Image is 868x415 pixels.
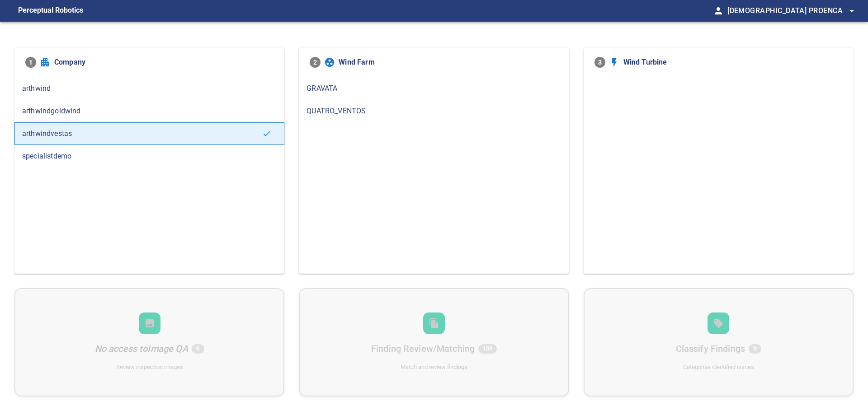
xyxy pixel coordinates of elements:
span: specialistdemo [22,151,277,162]
span: Wind Turbine [623,57,843,68]
div: GRAVATA [299,77,569,100]
span: QUATRO_VENTOS [307,106,561,117]
span: 2 [310,57,321,68]
span: arrow_drop_down [846,5,857,16]
span: GRAVATA [307,83,561,94]
span: Company [54,57,274,68]
span: [DEMOGRAPHIC_DATA] Proenca [727,5,857,17]
span: arthwindvestas [22,128,262,139]
button: [DEMOGRAPHIC_DATA] Proenca [724,2,857,20]
span: 1 [25,57,36,68]
span: arthwind [22,83,277,94]
div: arthwind [14,77,284,100]
div: arthwindvestas [14,122,284,145]
span: Wind Farm [339,57,558,68]
figcaption: Perceptual Robotics [18,4,83,18]
span: 3 [594,57,605,68]
div: specialistdemo [14,145,284,168]
div: arthwindgoldwind [14,100,284,122]
span: person [713,5,724,16]
span: arthwindgoldwind [22,106,277,117]
div: QUATRO_VENTOS [299,100,569,122]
